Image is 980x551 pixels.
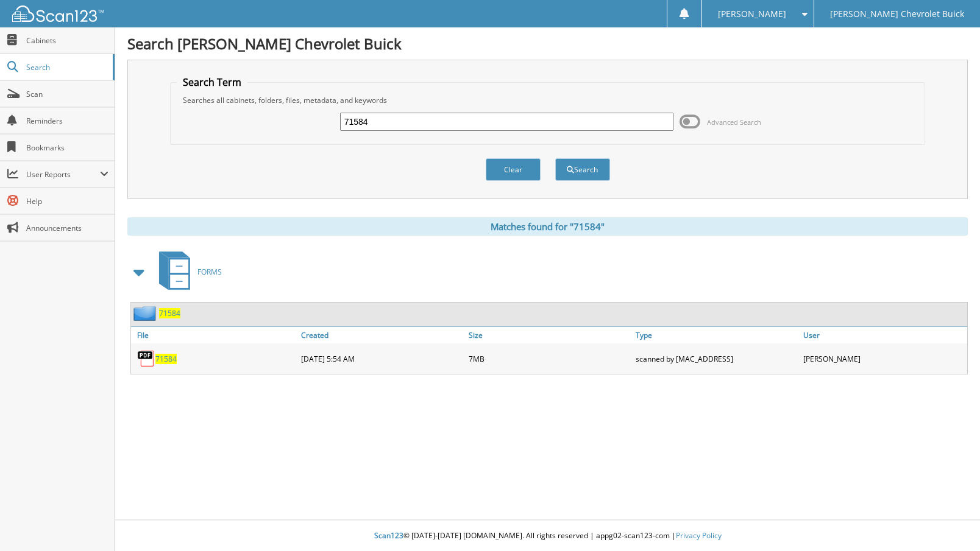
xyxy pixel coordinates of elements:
a: 71584 [155,354,177,364]
div: [DATE] 5:54 AM [298,346,465,371]
span: Scan [26,89,108,99]
img: folder2.png [133,306,159,321]
div: © [DATE]-[DATE] [DOMAIN_NAME]. All rights reserved | appg02-scan123-com | [115,521,980,551]
div: Searches all cabinets, folders, files, metadata, and keywords [177,95,918,105]
iframe: Chat Widget [919,493,980,551]
span: FORMS [197,267,222,277]
div: Matches found for "71584" [127,217,968,236]
a: FORMS [152,248,222,296]
h1: Search [PERSON_NAME] Chevrolet Buick [127,33,968,54]
span: Scan123 [374,530,403,541]
a: Privacy Policy [676,530,722,541]
div: 7MB [466,346,633,371]
span: [PERSON_NAME] [718,10,786,18]
span: User Reports [26,169,100,180]
img: PDF.png [137,349,155,368]
button: Search [555,158,610,181]
span: Bookmarks [26,142,108,153]
span: [PERSON_NAME] Chevrolet Buick [830,10,964,18]
a: Created [298,327,465,343]
a: Size [466,327,633,343]
div: scanned by [MAC_ADDRESS] [633,346,800,371]
span: Help [26,196,108,206]
span: Advanced Search [707,118,761,127]
div: [PERSON_NAME] [800,346,967,371]
legend: Search Term [177,75,247,89]
a: 71584 [159,308,180,318]
img: scan123-logo-white.svg [12,5,104,22]
span: Announcements [26,223,108,233]
button: Clear [486,158,541,181]
a: File [131,327,298,343]
a: Type [633,327,800,343]
span: Reminders [26,116,108,126]
a: User [800,327,967,343]
span: Search [26,62,107,72]
span: Cabinets [26,35,108,46]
